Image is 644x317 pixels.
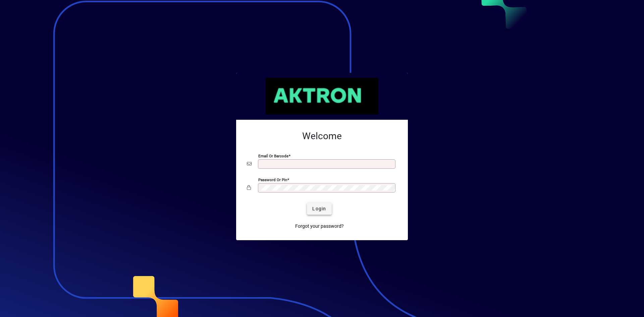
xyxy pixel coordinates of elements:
h2: Welcome [247,130,397,142]
span: Forgot your password? [295,223,344,230]
mat-label: Password or Pin [258,177,287,182]
button: Login [307,203,331,215]
mat-label: Email or Barcode [258,154,288,158]
a: Forgot your password? [292,220,346,232]
span: Login [312,205,326,212]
